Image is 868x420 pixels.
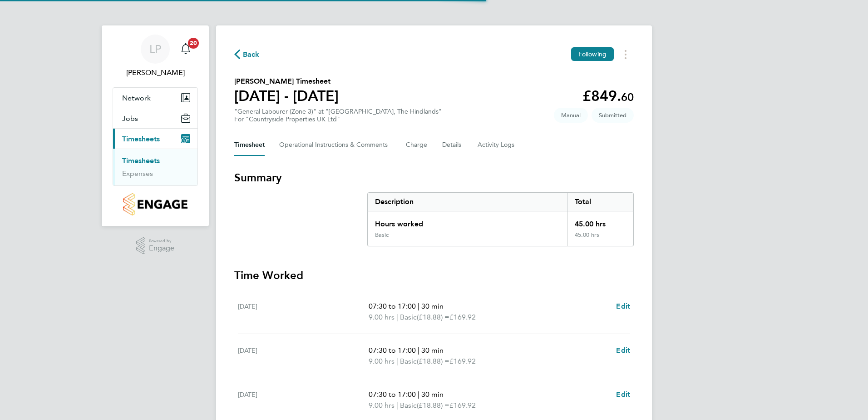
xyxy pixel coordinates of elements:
[369,357,395,365] span: 9.00 hrs
[478,134,516,156] button: Activity Logs
[582,87,634,105] app-decimal: £849.
[449,313,476,321] span: £169.92
[421,346,444,355] span: 30 min
[617,47,634,61] button: Timesheets Menu
[368,211,567,231] div: Hours worked
[234,134,265,156] button: Timesheet
[616,301,630,312] a: Edit
[122,135,160,143] span: Timesheets
[238,389,369,411] div: [DATE]
[234,170,634,185] h3: Summary
[234,49,260,60] button: Back
[122,169,153,178] a: Expenses
[616,302,630,310] span: Edit
[369,346,416,355] span: 07:30 to 17:00
[149,245,174,252] span: Engage
[578,50,607,58] span: Following
[188,38,199,49] span: 20
[554,108,588,123] span: This timesheet was manually created.
[418,390,419,399] span: |
[396,313,398,321] span: |
[234,87,339,105] h1: [DATE] - [DATE]
[400,400,417,411] span: Basic
[238,301,369,323] div: [DATE]
[113,67,198,78] span: Lea Packer
[113,35,198,78] a: LP[PERSON_NAME]
[418,302,419,310] span: |
[449,357,476,365] span: £169.92
[369,302,416,310] span: 07:30 to 17:00
[234,76,339,87] h2: [PERSON_NAME] Timesheet
[400,356,417,367] span: Basic
[123,193,187,215] img: countryside-properties-logo-retina.png
[122,114,138,123] span: Jobs
[616,390,630,399] span: Edit
[396,357,398,365] span: |
[418,346,419,355] span: |
[122,94,151,102] span: Network
[368,193,567,211] div: Description
[421,302,444,310] span: 30 min
[400,312,417,323] span: Basic
[113,88,197,108] button: Network
[375,231,389,239] div: Basic
[567,193,633,211] div: Total
[122,156,160,165] a: Timesheets
[234,115,442,123] div: For "Countryside Properties UK Ltd"
[449,401,476,410] span: £169.92
[571,47,614,61] button: Following
[616,346,630,355] span: Edit
[621,90,634,104] span: 60
[369,401,395,410] span: 9.00 hrs
[592,108,634,123] span: This timesheet is Submitted.
[113,129,197,149] button: Timesheets
[567,231,633,246] div: 45.00 hrs
[113,108,197,128] button: Jobs
[406,134,428,156] button: Charge
[421,390,444,399] span: 30 min
[417,313,449,321] span: (£18.88) =
[234,268,634,283] h3: Time Worked
[616,345,630,356] a: Edit
[113,149,197,185] div: Timesheets
[279,134,391,156] button: Operational Instructions & Comments
[417,357,449,365] span: (£18.88) =
[567,211,633,231] div: 45.00 hrs
[442,134,463,156] button: Details
[243,49,260,60] span: Back
[616,389,630,400] a: Edit
[367,192,634,246] div: Summary
[238,345,369,367] div: [DATE]
[136,237,175,255] a: Powered byEngage
[149,43,161,55] span: LP
[149,237,174,245] span: Powered by
[177,35,195,64] a: 20
[396,401,398,410] span: |
[113,193,198,215] a: Go to home page
[234,108,442,123] div: "General Labourer (Zone 3)" at "[GEOGRAPHIC_DATA], The Hindlands"
[417,401,449,410] span: (£18.88) =
[102,25,209,226] nav: Main navigation
[369,390,416,399] span: 07:30 to 17:00
[369,313,395,321] span: 9.00 hrs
